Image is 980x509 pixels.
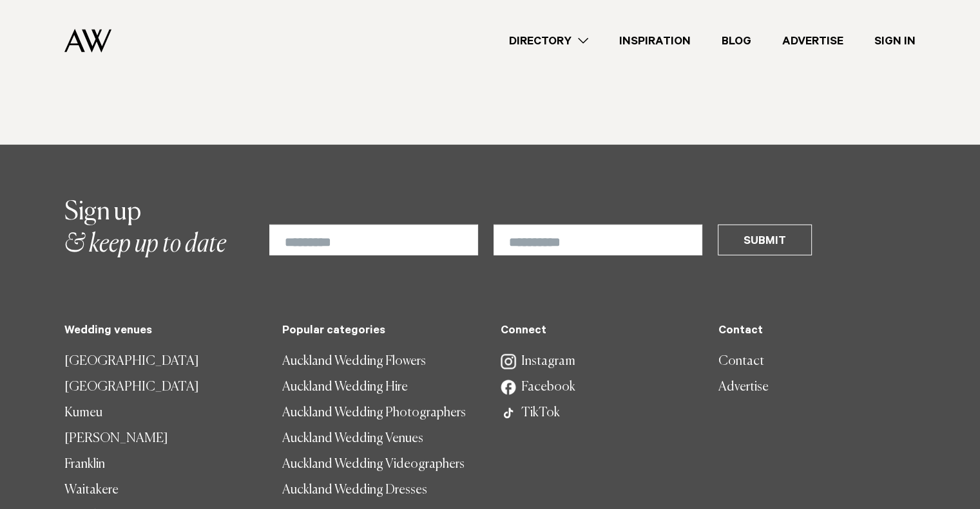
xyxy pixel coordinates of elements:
[501,400,698,426] a: TikTok
[501,325,698,338] h5: Connect
[64,400,262,426] a: Kumeu
[64,375,262,400] a: [GEOGRAPHIC_DATA]
[494,33,604,50] a: Directory
[282,452,479,477] a: Auckland Wedding Videographers
[282,400,479,426] a: Auckland Wedding Photographers
[767,33,859,50] a: Advertise
[706,33,767,50] a: Blog
[501,349,698,375] a: Instagram
[501,375,698,400] a: Facebook
[64,199,141,225] span: Sign up
[282,375,479,400] a: Auckland Wedding Hire
[718,325,916,338] h5: Contact
[718,349,916,375] a: Contact
[859,33,931,50] a: Sign In
[64,29,111,53] img: Auckland Weddings Logo
[64,196,226,261] h2: & keep up to date
[604,33,706,50] a: Inspiration
[64,325,262,338] h5: Wedding venues
[282,477,479,503] a: Auckland Wedding Dresses
[282,325,479,338] h5: Popular categories
[64,477,262,503] a: Waitakere
[718,375,916,400] a: Advertise
[64,452,262,477] a: Franklin
[282,349,479,375] a: Auckland Wedding Flowers
[718,225,812,255] button: Submit
[64,426,262,452] a: [PERSON_NAME]
[282,426,479,452] a: Auckland Wedding Venues
[64,349,262,375] a: [GEOGRAPHIC_DATA]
